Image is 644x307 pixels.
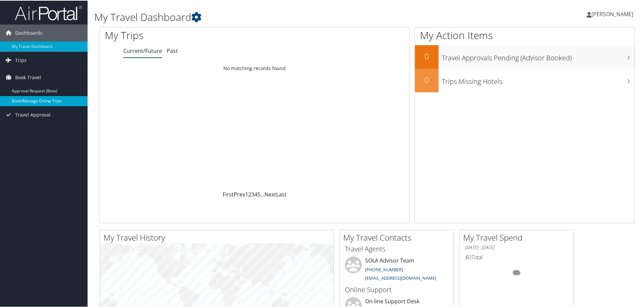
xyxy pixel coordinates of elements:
[345,284,449,294] h3: Online Support
[264,190,276,197] a: Next
[223,190,234,197] a: First
[234,190,245,197] a: Prev
[465,253,569,260] h6: Total
[465,244,569,250] h6: [DATE] - [DATE]
[105,28,275,42] h1: My Trips
[167,47,178,54] a: Past
[442,73,635,86] h3: Trips Missing Hotels
[591,10,633,17] span: [PERSON_NAME]
[100,62,409,74] td: No matching records found
[254,190,257,197] a: 4
[415,50,439,61] h2: 0
[415,73,439,85] h2: 0
[15,4,82,20] img: airportal-logo.png
[365,274,436,280] a: [EMAIL_ADDRESS][DOMAIN_NAME]
[514,270,519,274] tspan: 0%
[415,44,635,68] a: 0Travel Approvals Pending (Advisor Booked)
[415,68,635,92] a: 0Trips Missing Hotels
[343,231,454,243] h2: My Travel Contacts
[15,68,41,85] span: Book Travel
[245,190,248,197] a: 1
[15,24,42,41] span: Dashboards
[442,49,635,62] h3: Travel Approvals Pending (Advisor Booked)
[463,231,574,243] h2: My Travel Spend
[342,256,452,283] li: SOLA Advisor Team
[251,190,254,197] a: 3
[123,47,162,54] a: Current/Future
[345,244,449,253] h3: Travel Agents
[276,190,287,197] a: Last
[257,190,260,197] a: 5
[260,190,264,197] span: …
[415,28,635,42] h1: My Action Items
[94,9,458,24] h1: My Travel Dashboard
[465,253,471,260] span: $0
[587,3,640,24] a: [PERSON_NAME]
[248,190,251,197] a: 2
[365,266,403,272] a: [PHONE_NUMBER]
[103,231,333,243] h2: My Travel History
[15,51,27,68] span: Trips
[15,106,51,123] span: Travel Approval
